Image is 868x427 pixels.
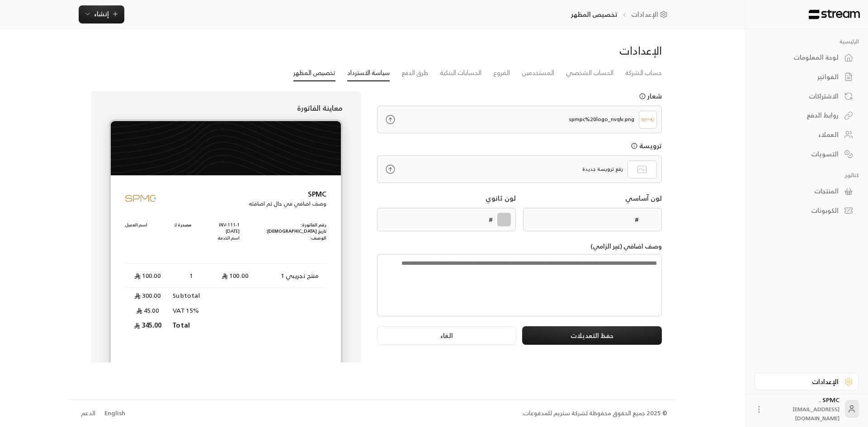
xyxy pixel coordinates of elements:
td: 100.00 [213,264,257,288]
div: العملاء [766,130,839,139]
a: الفواتير [755,68,859,86]
a: الحساب الشخصي [566,65,613,81]
div: لوحة المعلومات [766,53,839,62]
p: # [635,215,639,225]
p: الرئيسية [755,38,859,45]
img: Logo [808,9,861,19]
a: سياسة الاسترداد [347,65,390,81]
p: مصدرة لـ: [174,222,192,229]
div: الإعدادات [766,377,839,386]
td: 45.00 [125,303,170,318]
p: تاريخ [DEMOGRAPHIC_DATA]: [266,228,326,235]
div: © 2025 جميع الحقوق محفوظة لشركة ستريم للمدفوعات. [522,409,667,418]
a: الاشتراكات [755,87,859,105]
p: رقم الفاتورة: [266,222,326,229]
a: الفروع [493,65,510,81]
table: Products Preview [125,249,326,333]
button: إنشاء [79,5,124,23]
p: SPMC [249,189,326,199]
div: التسويات [766,150,839,159]
p: معاينة الفاتورة [109,103,343,113]
div: الكوبونات [766,206,839,215]
td: 300.00 [125,288,170,303]
span: إنشاء [94,8,109,19]
span: [EMAIL_ADDRESS][DOMAIN_NAME] [793,404,840,423]
p: الوصف: [266,235,326,242]
a: لوحة المعلومات [755,49,859,66]
a: الكوبونات [755,202,859,220]
svg: يجب أن يكون حجم الشعار اقل من 1MB, الملفات المقبولة هيا PNG و JPG [631,143,637,149]
a: حساب الشركة [625,65,662,81]
div: الفواتير [766,72,839,81]
div: English [104,409,125,418]
p: # [489,215,493,225]
td: Total [170,318,213,333]
p: [DATE] [218,228,240,235]
div: روابط الدفع [766,111,839,120]
a: المستخدمين [522,65,554,81]
button: حفظ التعديلات [522,326,661,345]
th: المنتج [257,249,326,264]
img: Logo [641,113,655,127]
a: الإعدادات [755,373,859,390]
td: منتج تجريبي 1 [257,264,326,288]
th: المجموع [125,249,170,264]
p: اسم الخدمة [218,235,240,242]
div: SPMC . [769,395,840,422]
p: INV-111-1 [218,222,240,229]
a: الدعم [78,405,99,422]
p: وصف اضافي (غير الزامي) [377,241,662,251]
a: تخصيص المظهر [293,65,335,81]
p: كتالوج [755,172,859,179]
td: VAT 15% [170,303,213,318]
p: رفع ترويسة جديدة [582,165,623,173]
a: العملاء [755,126,859,144]
nav: breadcrumb [571,10,670,19]
p: وصف اضافي في حال تم اضافته [249,199,326,208]
img: header.png [111,121,341,175]
a: المنتجات [755,183,859,200]
a: الإعدادات [631,10,671,19]
p: تخصيص المظهر [571,10,618,19]
td: Subtotal [170,288,213,303]
th: الكمية [170,249,213,264]
p: لون آساسي [625,193,662,203]
p: ترويسة [639,141,662,151]
th: السعر [213,249,257,264]
a: الحسابات البنكية [440,65,481,81]
span: 1 [187,271,196,280]
p: لون ثانوي [486,193,516,203]
button: الغاء [377,326,516,345]
a: التسويات [755,145,859,163]
p: اسم العميل [125,222,147,229]
td: 100.00 [125,264,170,288]
p: spmpc%20logo_nvqlv.png [569,116,634,123]
div: المنتجات [766,187,839,196]
td: 345.00 [125,318,170,333]
div: الاشتراكات [766,92,839,101]
svg: يجب أن يكون حجم الشعار اقل من 1MB, الملفات المقبولة هيا PNG و JPG [639,93,646,99]
p: شعار [647,91,662,101]
a: روابط الدفع [755,107,859,124]
img: Logo [125,183,157,214]
a: طرق الدفع [401,65,428,81]
div: الإعدادات [377,43,662,58]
